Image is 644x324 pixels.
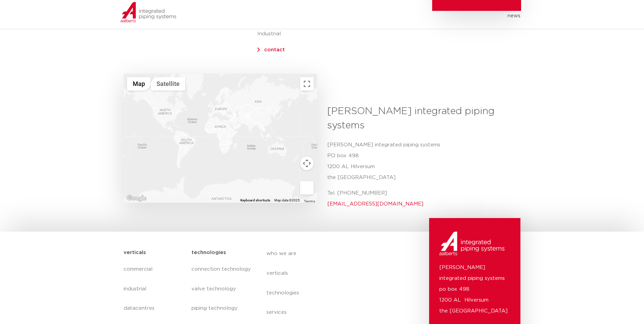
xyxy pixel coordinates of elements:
a: [EMAIL_ADDRESS][DOMAIN_NAME] [327,201,423,206]
a: Terms [304,200,315,203]
h5: verticals [124,247,146,258]
a: piping technology [191,299,253,318]
a: news [508,11,520,21]
p: Tel. [PHONE_NUMBER] [327,188,516,210]
p: [PERSON_NAME] integrated piping systems PO box 498 1200 AL Hilversum the [GEOGRAPHIC_DATA] [327,140,516,183]
img: Google [125,194,148,203]
button: Toggle fullscreen view [300,77,314,91]
a: services [266,303,391,322]
h5: technologies [191,247,226,258]
a: Open this area in Google Maps (opens a new window) [125,194,148,203]
a: technologies [266,283,391,303]
button: Map camera controls [300,157,314,170]
button: Show street map [127,77,151,91]
a: verticals [266,264,391,283]
nav: Menu [213,11,521,21]
a: valve technology [191,279,253,299]
p: [PERSON_NAME] integrated piping systems po box 498 1200 AL Hilversum the [GEOGRAPHIC_DATA] [439,262,510,317]
a: industrial [124,279,185,299]
a: connection technology [191,259,253,279]
button: Show satellite imagery [151,77,185,91]
a: commercial [124,259,185,279]
a: contact [264,47,285,52]
span: Map data ©2025 [274,198,300,202]
a: datacentres [124,299,185,318]
button: Drag Pegman onto the map to open Street View [300,181,314,195]
button: Keyboard shortcuts [240,198,270,203]
a: who we are [266,244,391,264]
h3: [PERSON_NAME] integrated piping systems [327,104,516,133]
